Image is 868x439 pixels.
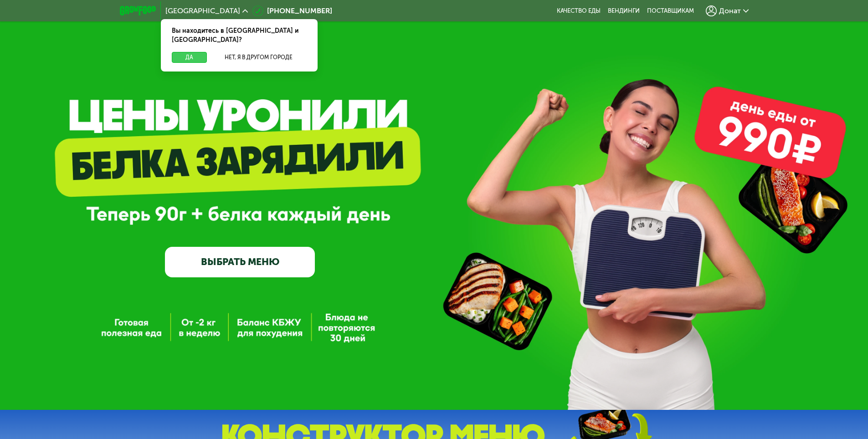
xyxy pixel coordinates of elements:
[719,7,741,15] span: Донат
[608,7,640,15] a: Вендинги
[557,7,601,15] a: Качество еды
[211,52,307,63] button: Нет, я в другом городе
[252,5,332,16] a: [PHONE_NUMBER]
[161,19,318,52] div: Вы находитесь в [GEOGRAPHIC_DATA] и [GEOGRAPHIC_DATA]?
[172,52,207,63] button: Да
[165,247,315,277] a: ВЫБРАТЬ МЕНЮ
[647,7,694,15] div: поставщикам
[165,7,240,15] span: [GEOGRAPHIC_DATA]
